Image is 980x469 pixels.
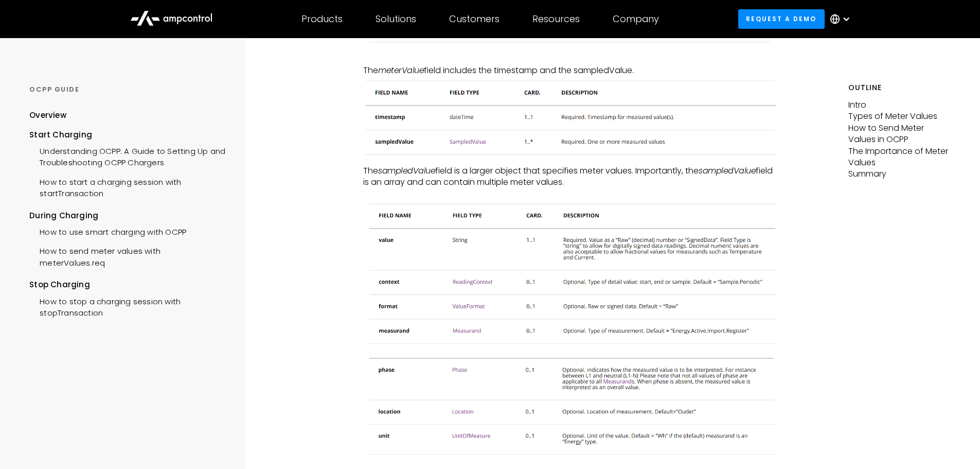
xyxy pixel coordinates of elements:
[848,168,951,180] p: Summary
[613,13,659,25] div: Company
[376,13,416,25] div: Solutions
[363,77,779,160] img: OCPP meterValue fields
[29,141,225,171] a: Understanding OCPP: A Guide to Setting Up and Troubleshooting OCPP Chargers
[848,82,951,93] h5: Outline
[29,171,225,202] a: How to start a charging session with startTransaction
[363,188,779,199] p: ‍
[363,353,779,460] img: OCPP sampledValue fields
[29,129,225,141] div: Start Charging
[29,110,66,121] div: Overview
[699,165,756,177] em: sampledValue
[378,165,435,177] em: sampledValue
[29,291,225,322] a: How to stop a charging session with stopTransaction
[29,240,225,271] a: How to send meter values with meterValues.req
[301,13,343,25] div: Products
[532,13,580,25] div: Resources
[29,279,225,290] div: Stop Charging
[29,85,225,94] div: OCPP GUIDE
[848,146,951,169] p: The Importance of Meter Values
[363,54,779,65] p: ‍
[738,9,825,28] a: Request a demo
[29,210,225,221] div: During Charging
[848,111,951,122] p: Types of Meter Values
[449,13,500,25] div: Customers
[378,64,424,76] em: meterValue
[363,200,779,348] img: OCPP sampledValue fields
[29,221,186,240] a: How to use smart charging with OCPP
[848,123,951,146] p: How to Send Meter Values in OCPP
[363,65,779,76] p: The field includes the timestamp and the sampledValue.
[363,165,779,188] p: The field is a larger object that specifies meter values. Importantly, the field is an array and ...
[848,99,951,111] p: Intro
[29,110,66,129] a: Overview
